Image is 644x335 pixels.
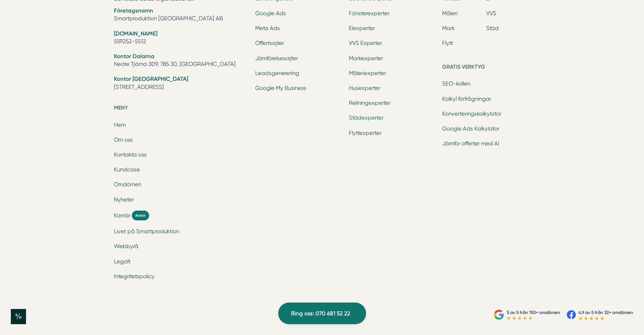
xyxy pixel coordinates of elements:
[114,137,133,143] a: Om oss
[349,85,380,91] a: Husexperter
[255,85,306,91] a: Google My Business
[114,196,134,203] a: Nyheter
[114,212,130,219] span: Karriär
[507,309,560,316] p: 5 av 5 från 150+ omdömen
[442,111,501,117] a: Konverteringskalkylator
[278,303,366,324] a: Ring oss: 070 681 52 22
[349,115,383,121] a: Städexperter
[114,7,247,24] li: Smartproduktion [GEOGRAPHIC_DATA] AB
[132,211,149,220] span: Ansök
[442,25,455,31] a: Mark
[114,211,247,220] a: Karriär Ansök
[114,30,158,37] strong: [DOMAIN_NAME]
[114,53,154,59] strong: Kontor Dalarna
[486,10,496,17] a: VVS
[578,309,633,316] p: 4.9 av 5 från 32+ omdömen
[255,10,286,17] a: Google Ads
[349,40,382,46] a: VVS Experter
[442,10,457,17] a: Måleri
[114,103,247,114] h5: Meny
[114,7,153,14] strong: Företagsnamn
[486,25,499,31] a: Städ
[114,151,147,158] a: Kontakta oss
[255,25,280,31] a: Meta Ads
[442,125,499,132] a: Google Ads Kalkylator
[114,75,188,82] strong: Kontor [GEOGRAPHIC_DATA]
[349,130,381,136] a: Flyttexperter
[442,63,530,73] h5: Gratis verktyg
[114,52,247,70] li: Nedre Tjärna 309, 785 30, [GEOGRAPHIC_DATA]
[255,40,284,46] a: Offertsajter
[349,70,386,76] a: Måleriexperter
[442,140,499,147] a: Jämför offerter med AI
[114,166,140,173] a: Kundcase
[349,100,390,106] a: Reliningexperter
[349,25,375,31] a: Elexperter
[114,30,247,47] li: 559252-5512
[442,96,491,102] a: Kalkyl förfrågningar
[349,10,389,17] a: Fönsterexperter
[114,228,179,235] a: Livet på Smartproduktion
[114,122,126,128] a: Hem
[255,55,298,62] a: Jämförelsesajter
[349,55,383,62] a: Markexperter
[442,40,453,46] a: Flytt
[291,309,350,318] span: Ring oss: 070 681 52 22
[114,181,141,188] a: Omdömen
[114,243,138,249] a: Webbyrå
[114,273,154,280] a: Integritetspolicy
[114,258,130,265] a: Legalt
[442,80,470,87] a: SEO-kollen
[114,75,247,92] li: [STREET_ADDRESS]
[255,70,299,76] a: Leadsgenerering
